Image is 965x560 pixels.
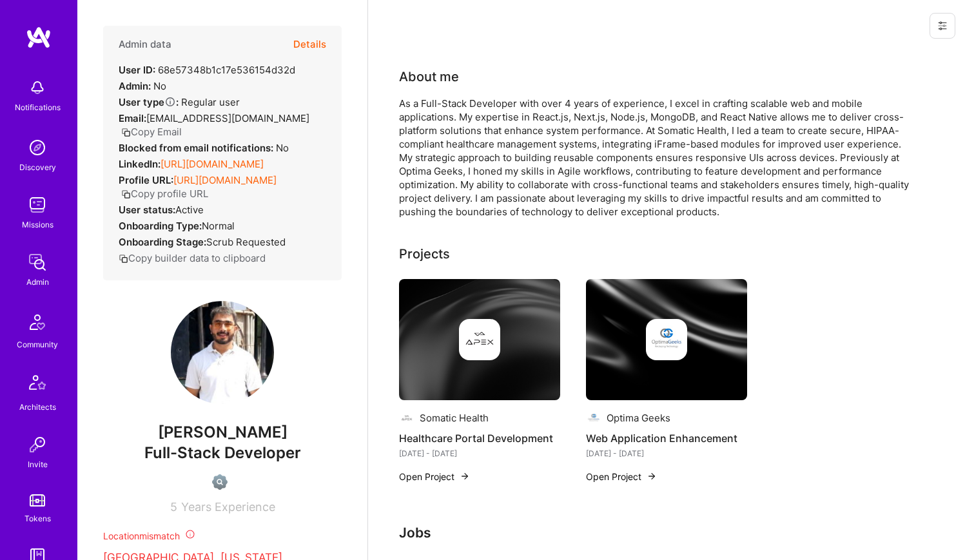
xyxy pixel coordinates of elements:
img: admin teamwork [24,249,50,275]
strong: User type : [119,96,179,108]
img: cover [586,279,747,400]
a: [URL][DOMAIN_NAME] [161,158,264,170]
span: Years Experience [181,500,275,514]
img: arrow-right [647,471,657,481]
div: [DATE] - [DATE] [586,447,747,460]
img: Not Scrubbed [212,474,228,490]
strong: Admin: [119,80,151,92]
div: As a Full-Stack Developer with over 4 years of experience, I excel in crafting scalable web and m... [399,97,915,218]
i: icon Copy [121,189,131,199]
img: Architects [22,369,53,400]
strong: LinkedIn: [119,158,161,170]
img: discovery [24,135,50,160]
button: Open Project [586,470,657,483]
button: Details [293,26,326,63]
a: [URL][DOMAIN_NAME] [173,174,277,186]
h4: Web Application Enhancement [586,430,747,447]
h3: Jobs [399,525,934,541]
img: User Avatar [171,301,274,404]
img: bell [24,75,50,101]
strong: Blocked from email notifications: [119,142,276,154]
span: Full-Stack Developer [144,443,301,462]
h4: Admin data [119,39,171,50]
img: tokens [30,494,45,507]
strong: Onboarding Type: [119,220,202,232]
img: cover [399,279,560,400]
img: Company logo [459,319,500,360]
img: Company logo [586,410,601,426]
div: 68e57348b1c17e536154d32d [119,63,295,77]
img: Community [22,307,53,338]
div: [DATE] - [DATE] [399,447,560,460]
div: No [119,141,289,155]
button: Copy Email [121,125,182,139]
div: Missions [22,218,54,231]
div: Discovery [19,160,56,174]
div: Location mismatch [103,529,342,543]
img: Company logo [399,410,414,426]
div: Architects [19,400,56,414]
div: About me [399,67,459,86]
strong: User ID: [119,64,155,76]
strong: Profile URL: [119,174,173,186]
img: logo [26,26,52,49]
div: Admin [26,275,49,289]
img: teamwork [24,192,50,218]
button: Copy profile URL [121,187,208,200]
i: icon Copy [119,254,128,264]
div: Somatic Health [420,411,489,425]
img: Invite [24,432,50,458]
img: arrow-right [460,471,470,481]
strong: Email: [119,112,146,124]
strong: User status: [119,204,175,216]
div: Projects [399,244,450,264]
i: icon Copy [121,128,131,137]
span: [PERSON_NAME] [103,423,342,442]
i: Help [164,96,176,108]
div: Community [17,338,58,351]
div: Optima Geeks [607,411,670,425]
span: 5 [170,500,177,514]
strong: Onboarding Stage: [119,236,206,248]
div: Notifications [15,101,61,114]
div: Regular user [119,95,240,109]
div: No [119,79,166,93]
span: Scrub Requested [206,236,286,248]
button: Copy builder data to clipboard [119,251,266,265]
img: Company logo [646,319,687,360]
button: Open Project [399,470,470,483]
div: Tokens [24,512,51,525]
div: Invite [28,458,48,471]
span: [EMAIL_ADDRESS][DOMAIN_NAME] [146,112,309,124]
span: normal [202,220,235,232]
h4: Healthcare Portal Development [399,430,560,447]
span: Active [175,204,204,216]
